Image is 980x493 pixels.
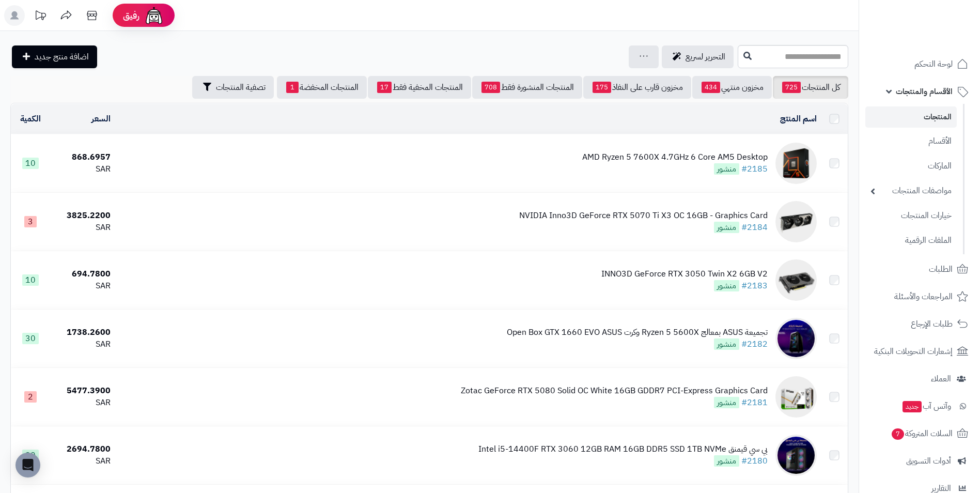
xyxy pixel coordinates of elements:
[35,51,89,63] span: اضافة منتج جديد
[507,327,768,338] div: تجميعة ASUS بمعالج Ryzen 5 5600X وكرت Open Box GTX 1660 EVO ASUS
[906,454,951,468] span: أدوات التسويق
[54,268,111,280] div: 694.7800
[286,82,299,93] span: 1
[865,339,974,364] a: إشعارات التحويلات البنكية
[741,455,768,467] a: #2180
[775,259,817,301] img: INNO3D GeForce RTX 3050 Twin X2 6GB V2
[472,76,582,99] a: المنتجات المنشورة فقط708
[714,455,739,467] span: منشور
[931,372,951,386] span: العملاء
[782,82,801,93] span: 725
[773,76,848,99] a: كل المنتجات725
[583,76,691,99] a: مخزون قارب على النفاذ175
[865,205,957,227] a: خيارات المنتجات
[24,216,37,227] span: 3
[910,8,970,29] img: logo-2.png
[54,327,111,338] div: 1738.2600
[865,180,957,202] a: مواصفات المنتجات
[865,155,957,177] a: الماركات
[901,399,951,413] span: وآتس آب
[22,158,39,169] span: 10
[914,57,953,71] span: لوحة التحكم
[662,45,734,68] a: التحرير لسريع
[277,76,367,99] a: المنتجات المخفضة1
[582,151,768,163] div: AMD Ryzen 5 7600X 4.7GHz 6 Core AM5 Desktop
[865,312,974,336] a: طلبات الإرجاع
[22,333,39,344] span: 30
[741,280,768,292] a: #2183
[22,450,39,461] span: 20
[865,106,957,128] a: المنتجات
[216,81,266,94] span: تصفية المنتجات
[54,397,111,409] div: SAR
[54,385,111,397] div: 5477.3900
[865,130,957,152] a: الأقسام
[865,257,974,282] a: الطلبات
[15,453,40,477] div: Open Intercom Messenger
[144,5,164,26] img: ai-face.png
[865,229,957,252] a: الملفات الرقمية
[775,201,817,242] img: NVIDIA Inno3D GeForce RTX 5070 Ti X3 OC 16GB - Graphics Card
[741,163,768,175] a: #2185
[368,76,471,99] a: المنتجات المخفية فقط17
[874,344,953,359] span: إشعارات التحويلات البنكية
[865,449,974,473] a: أدوات التسويق
[865,421,974,446] a: السلات المتروكة7
[865,394,974,419] a: وآتس آبجديد
[20,113,41,125] a: الكمية
[54,455,111,467] div: SAR
[54,443,111,455] div: 2694.7800
[54,338,111,350] div: SAR
[775,376,817,418] img: Zotac GeForce RTX 5080 Solid OC White 16GB GDDR7 PCI-Express Graphics Card
[27,5,53,28] a: تحديثات المنصة
[891,428,905,440] span: 7
[377,82,392,93] span: 17
[775,143,817,184] img: AMD Ryzen 5 7600X 4.7GHz 6 Core AM5 Desktop
[54,280,111,292] div: SAR
[22,274,39,286] span: 10
[54,210,111,222] div: 3825.2200
[865,366,974,391] a: العملاء
[686,51,725,63] span: التحرير لسريع
[714,338,739,350] span: منشور
[775,318,817,359] img: تجميعة ASUS بمعالج Ryzen 5 5600X وكرت Open Box GTX 1660 EVO ASUS
[741,338,768,350] a: #2182
[192,76,274,99] button: تصفية المنتجات
[91,113,111,125] a: السعر
[593,82,611,93] span: 175
[894,289,953,304] span: المراجعات والأسئلة
[692,76,772,99] a: مخزون منتهي434
[780,113,817,125] a: اسم المنتج
[865,52,974,76] a: لوحة التحكم
[714,163,739,175] span: منشور
[478,443,768,455] div: بي سي قيمنق Intel i5-14400F RTX 3060 12GB RAM 16GB DDR5 SSD 1TB NVMe
[601,268,768,280] div: INNO3D GeForce RTX 3050 Twin X2 6GB V2
[903,401,922,412] span: جديد
[714,397,739,408] span: منشور
[865,284,974,309] a: المراجعات والأسئلة
[24,391,37,403] span: 2
[929,262,953,276] span: الطلبات
[123,9,139,22] span: رفيق
[54,222,111,234] div: SAR
[741,221,768,234] a: #2184
[911,317,953,331] span: طلبات الإرجاع
[714,222,739,233] span: منشور
[891,426,953,441] span: السلات المتروكة
[714,280,739,291] span: منشور
[775,435,817,476] img: بي سي قيمنق Intel i5-14400F RTX 3060 12GB RAM 16GB DDR5 SSD 1TB NVMe
[702,82,720,93] span: 434
[481,82,500,93] span: 708
[461,385,768,397] div: Zotac GeForce RTX 5080 Solid OC White 16GB GDDR7 PCI-Express Graphics Card
[741,396,768,409] a: #2181
[519,210,768,222] div: NVIDIA Inno3D GeForce RTX 5070 Ti X3 OC 16GB - Graphics Card
[54,163,111,175] div: SAR
[54,151,111,163] div: 868.6957
[896,84,953,99] span: الأقسام والمنتجات
[12,45,97,68] a: اضافة منتج جديد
